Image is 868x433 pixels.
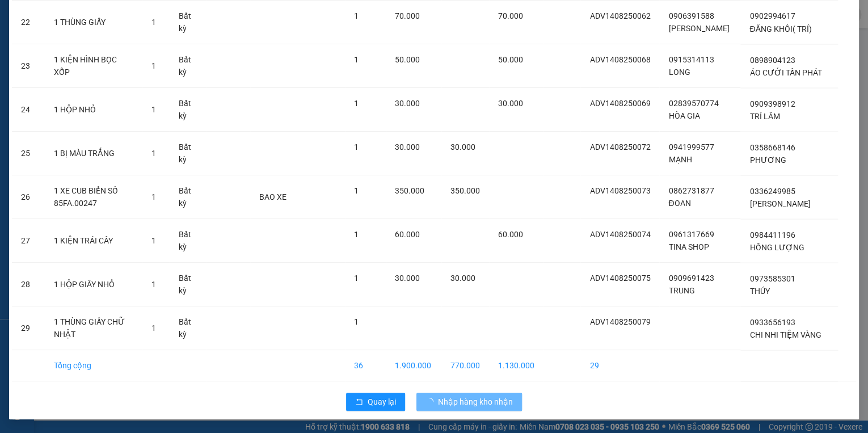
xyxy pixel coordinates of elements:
[170,175,207,219] td: Bất kỳ
[450,274,475,283] span: 30.000
[45,88,142,132] td: 1 HỘP NHỎ
[151,280,156,289] span: 1
[749,330,821,339] span: CHI NHI TIỆM VÀNG
[12,132,45,175] td: 25
[170,132,207,175] td: Bất kỳ
[668,11,714,20] span: 0906391588
[354,186,359,195] span: 1
[151,61,156,70] span: 1
[441,350,489,381] td: 770.000
[346,393,405,411] button: rollbackQuay lại
[749,24,811,33] span: ĐĂNG KHÔI( TRÍ)
[498,230,523,239] span: 60.000
[354,274,359,283] span: 1
[749,242,804,251] span: HỒNG LƯỢNG
[151,192,156,201] span: 1
[395,55,420,64] span: 50.000
[170,219,207,263] td: Bất kỳ
[589,55,650,64] span: ADV1408250068
[354,11,359,20] span: 1
[438,396,513,408] span: Nhập hàng kho nhận
[749,155,786,164] span: PHƯƠNG
[395,11,420,20] span: 70.000
[668,274,714,283] span: 0909691423
[170,1,207,44] td: Bất kỳ
[749,199,810,208] span: [PERSON_NAME]
[354,317,359,326] span: 1
[668,155,692,164] span: MẠNH
[749,68,821,77] span: ÁO CƯỚI TẤN PHÁT
[259,192,286,201] span: BAO XE
[668,242,709,251] span: TINA SHOP
[749,286,769,295] span: THÚY
[151,18,156,27] span: 1
[749,111,779,120] span: TRÍ LÂM
[668,230,714,239] span: 0961317669
[368,396,396,408] span: Quay lại
[668,286,694,295] span: TRUNG
[355,398,363,407] span: rollback
[580,350,659,381] td: 29
[12,219,45,263] td: 27
[668,55,714,64] span: 0915314113
[12,306,45,350] td: 29
[354,142,359,152] span: 1
[395,274,420,283] span: 30.000
[45,132,142,175] td: 1 BỊ MÀU TRẮNG
[749,274,795,283] span: 0973585301
[450,142,475,152] span: 30.000
[489,350,543,381] td: 1.130.000
[668,186,714,195] span: 0862731877
[668,142,714,152] span: 0941999577
[749,11,795,20] span: 0902994617
[45,219,142,263] td: 1 KIỆN TRÁI CÂY
[345,350,386,381] td: 36
[151,105,156,114] span: 1
[395,99,420,108] span: 30.000
[12,88,45,132] td: 24
[589,230,650,239] span: ADV1408250074
[12,263,45,306] td: 28
[749,230,795,239] span: 0984411196
[395,142,420,152] span: 30.000
[45,350,142,381] td: Tổng cộng
[749,186,795,195] span: 0336249985
[668,111,700,120] span: HÒA GIA
[589,317,650,326] span: ADV1408250079
[45,263,142,306] td: 1 HỘP GIẤY NHỎ
[12,44,45,88] td: 23
[589,11,650,20] span: ADV1408250062
[170,44,207,88] td: Bất kỳ
[668,199,690,208] span: ĐOAN
[589,142,650,152] span: ADV1408250072
[498,11,523,20] span: 70.000
[45,1,142,44] td: 1 THÙNG GIẤY
[425,398,438,406] span: loading
[395,186,424,195] span: 350.000
[45,175,142,219] td: 1 XE CUB BIỂN SỐ 85FA.00247
[395,230,420,239] span: 60.000
[498,55,523,64] span: 50.000
[749,55,795,64] span: 0898904123
[354,99,359,108] span: 1
[12,175,45,219] td: 26
[45,306,142,350] td: 1 THÙNG GIẤY CHỮ NHẬT
[45,44,142,88] td: 1 KIỆN HÌNH BỌC XỐP
[589,99,650,108] span: ADV1408250069
[589,274,650,283] span: ADV1408250075
[450,186,480,195] span: 350.000
[170,88,207,132] td: Bất kỳ
[386,350,441,381] td: 1.900.000
[170,306,207,350] td: Bất kỳ
[498,99,523,108] span: 30.000
[749,99,795,108] span: 0909398912
[354,230,359,239] span: 1
[354,55,359,64] span: 1
[12,1,45,44] td: 22
[668,24,729,33] span: [PERSON_NAME]
[151,149,156,158] span: 1
[151,236,156,245] span: 1
[416,393,522,411] button: Nhập hàng kho nhận
[170,263,207,306] td: Bất kỳ
[749,317,795,326] span: 0933656193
